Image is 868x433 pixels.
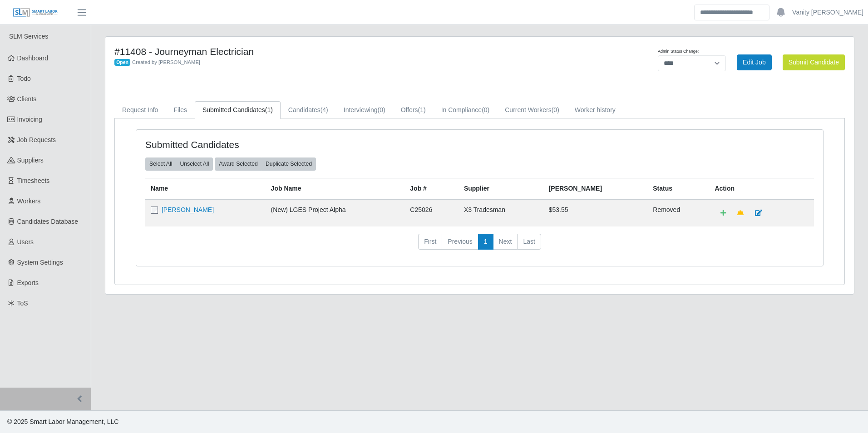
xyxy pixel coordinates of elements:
h4: Submitted Candidates [145,139,416,150]
button: Award Selected [215,157,262,170]
h4: #11408 - Journeyman Electrician [114,46,535,57]
a: 1 [478,234,493,250]
span: (0) [378,106,385,113]
span: Clients [17,95,37,103]
span: (1) [265,106,273,113]
a: Submitted Candidates [195,101,281,119]
a: Vanity [PERSON_NAME] [792,8,863,17]
span: (0) [552,106,559,113]
span: Workers [17,197,41,205]
a: Add Default Cost Code [715,205,732,221]
a: In Compliance [434,101,498,119]
th: Job # [404,178,459,199]
a: Current Workers [497,101,567,119]
span: Invoicing [17,116,42,123]
span: Candidates Database [17,218,79,225]
button: Select All [145,157,176,170]
th: Supplier [459,178,543,199]
span: © 2025 Smart Labor Management, LLC [7,418,118,425]
input: Search [694,5,769,20]
span: (4) [321,106,328,113]
a: Worker history [567,101,623,119]
th: [PERSON_NAME] [543,178,648,199]
span: SLM Services [9,33,48,40]
span: Timesheets [17,177,50,184]
span: (1) [418,106,426,113]
a: Candidates [281,101,336,119]
a: Interviewing [336,101,393,119]
span: Exports [17,279,39,286]
button: Unselect All [176,157,213,170]
a: [PERSON_NAME] [162,206,214,213]
span: ToS [17,300,28,307]
button: Duplicate Selected [261,157,316,170]
span: (0) [482,106,489,113]
th: Action [709,178,814,199]
span: System Settings [17,259,63,266]
a: Edit Job [737,54,772,70]
span: Todo [17,75,31,82]
nav: pagination [145,234,814,257]
td: removed [647,199,709,226]
span: Suppliers [17,157,44,164]
td: $53.55 [543,199,648,226]
div: bulk actions [145,157,213,170]
span: Created by [PERSON_NAME] [132,59,200,65]
a: Files [166,101,195,119]
a: Request Info [114,101,166,119]
td: (New) LGES Project Alpha [266,199,405,226]
img: SLM Logo [13,8,58,18]
a: Offers [393,101,434,119]
label: Admin Status Change: [658,49,699,55]
span: Job Requests [17,136,56,143]
span: Users [17,238,34,246]
th: Name [145,178,266,199]
button: Submit Candidate [783,54,845,70]
td: C25026 [404,199,459,226]
td: X3 Tradesman [459,199,543,226]
th: Job Name [266,178,405,199]
a: Make Team Lead [731,205,750,221]
div: bulk actions [215,157,316,170]
th: Status [647,178,709,199]
span: Dashboard [17,54,49,62]
span: Open [114,59,130,66]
